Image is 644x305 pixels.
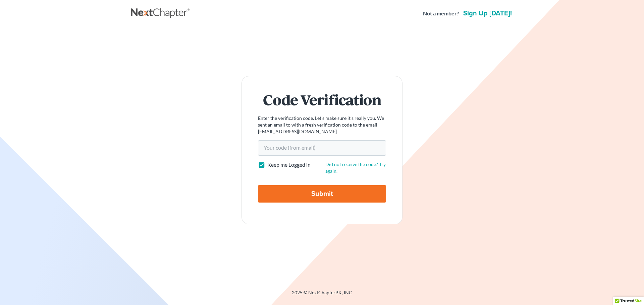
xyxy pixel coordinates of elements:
[258,92,386,107] h1: Code Verification
[325,161,386,174] a: Did not receive the code? Try again.
[258,185,386,203] input: Submit
[462,10,513,17] a: Sign up [DATE]!
[131,289,513,301] div: 2025 © NextChapterBK, INC
[258,140,386,156] input: Your code (from email)
[267,161,311,169] label: Keep me Logged in
[423,10,459,17] strong: Not a member?
[258,115,386,135] p: Enter the verification code. Let's make sure it's really you. We sent an email to with a fresh ve...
